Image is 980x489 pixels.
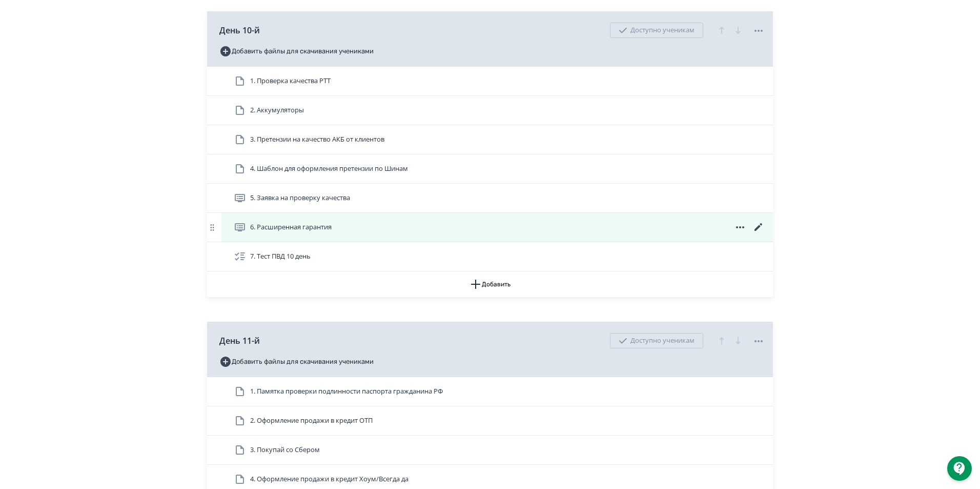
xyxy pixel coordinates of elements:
div: Доступно ученикам [610,23,703,38]
div: 6. Расширенная гарантия [207,213,773,242]
span: 2. Оформление продажи в кредит ОТП [250,416,373,426]
div: 2. Оформление продажи в кредит ОТП [207,406,773,436]
button: Добавить [207,271,773,297]
span: 3. Претензии на качество АКБ от клиентов [250,134,384,145]
span: День 11-й [219,335,260,347]
span: 4. Оформление продажи в кредит Хоум/Всегда да [250,474,409,484]
span: 6. Расширенная гарантия [250,222,332,232]
div: 1. Проверка качества РТТ [207,67,773,96]
div: 3. Покупай со Сбером [207,436,773,465]
span: 2. Аккумуляторы [250,105,304,115]
span: 7. Тест ПВД 10 день [250,251,311,262]
span: 5. Заявка на проверку качества [250,193,350,203]
div: 2. Аккумуляторы [207,96,773,125]
span: 1. Памятка проверки подлинности паспорта гражданина РФ [250,386,443,397]
span: 1. Проверка качества РТТ [250,76,331,86]
span: День 10-й [219,24,260,36]
button: Добавить файлы для скачивания учениками [219,43,374,60]
div: 4. Шаблон для оформления претензии по Шинам [207,154,773,184]
div: 1. Памятка проверки подлинности паспорта гражданина РФ [207,377,773,406]
span: 3. Покупай со Сбером [250,445,320,455]
div: 5. Заявка на проверку качества [207,184,773,213]
div: 7. Тест ПВД 10 день [207,242,773,271]
div: Доступно ученикам [610,333,703,348]
button: Добавить файлы для скачивания учениками [219,354,374,370]
span: 4. Шаблон для оформления претензии по Шинам [250,164,408,174]
div: 3. Претензии на качество АКБ от клиентов [207,125,773,154]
